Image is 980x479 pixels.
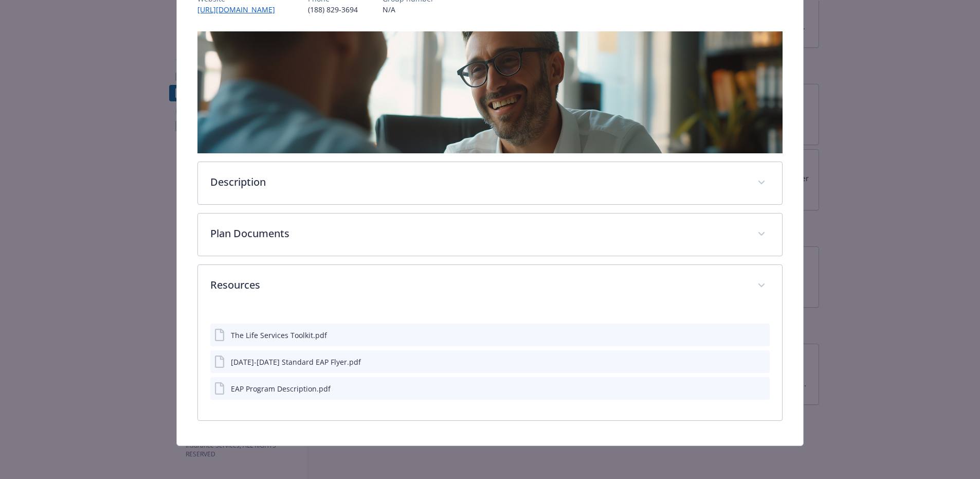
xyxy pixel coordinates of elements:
p: (188) 829-3694 [308,4,358,15]
button: preview file [756,330,766,341]
p: Resources [210,277,745,293]
p: Description [210,174,745,190]
div: Description [198,162,782,204]
button: download file [740,357,748,367]
div: The Life Services Toolkit.pdf [231,330,327,341]
button: preview file [756,357,766,367]
a: [URL][DOMAIN_NAME] [197,5,283,14]
div: EAP Program Description.pdf [231,383,331,394]
div: Resources [198,265,782,307]
button: download file [740,330,748,341]
div: Resources [198,307,782,420]
img: banner [197,31,783,153]
div: Plan Documents [198,214,782,256]
div: [DATE]-[DATE] Standard EAP Flyer.pdf [231,357,361,367]
button: preview file [756,383,766,394]
p: N/A [383,4,434,15]
p: Plan Documents [210,226,745,241]
button: download file [740,383,748,394]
